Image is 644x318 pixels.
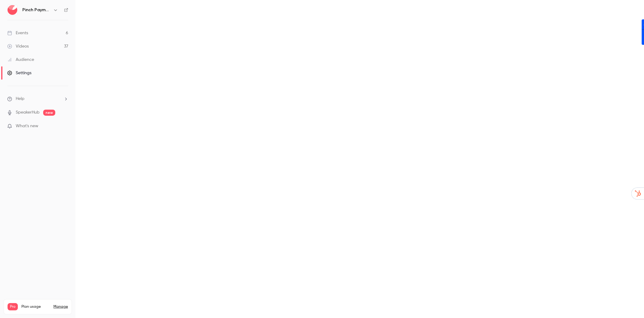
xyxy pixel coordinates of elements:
[7,57,34,63] div: Audience
[61,124,68,129] iframe: Noticeable Trigger
[43,110,55,116] span: new
[53,304,68,309] a: Manage
[16,109,40,116] a: SpeakerHub
[22,7,51,13] h6: Pinch Payments
[16,123,38,129] span: What's new
[8,303,18,310] span: Pro
[8,5,17,15] img: Pinch Payments
[7,70,31,76] div: Settings
[7,96,68,102] li: help-dropdown-opener
[16,96,24,102] span: Help
[21,304,50,309] span: Plan usage
[7,43,29,49] div: Videos
[7,30,28,36] div: Events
